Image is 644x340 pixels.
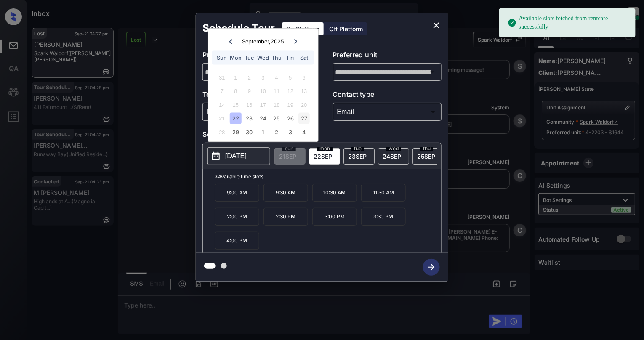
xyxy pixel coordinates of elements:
[244,126,255,138] div: Choose Tuesday, September 30th, 2025
[412,148,444,165] div: date-select
[285,85,296,97] div: Not available Friday, September 12th, 2025
[420,146,433,151] span: thu
[215,169,441,184] p: *Available time slots
[285,126,296,138] div: Choose Friday, October 3rd, 2025
[271,52,282,64] div: Thu
[298,52,310,64] div: Sat
[207,147,270,165] button: [DATE]
[298,85,310,97] div: Not available Saturday, September 13th, 2025
[230,72,241,83] div: Not available Monday, September 1st, 2025
[244,113,255,124] div: Choose Tuesday, September 23rd, 2025
[285,72,296,83] div: Not available Friday, September 5th, 2025
[335,105,440,119] div: Email
[386,146,401,151] span: wed
[298,126,310,138] div: Choose Saturday, October 4th, 2025
[257,126,269,138] div: Choose Wednesday, October 1st, 2025
[312,208,357,226] p: 3:00 PM
[282,22,324,35] div: On Platform
[271,99,282,110] div: Not available Thursday, September 18th, 2025
[309,148,340,165] div: date-select
[244,72,255,83] div: Not available Tuesday, September 2nd, 2025
[285,52,296,64] div: Fri
[271,113,282,124] div: Choose Thursday, September 25th, 2025
[216,85,228,97] div: Not available Sunday, September 7th, 2025
[285,113,296,124] div: Choose Friday, September 26th, 2025
[257,85,269,97] div: Not available Wednesday, September 10th, 2025
[216,126,228,138] div: Not available Sunday, September 28th, 2025
[351,146,364,151] span: tue
[428,17,445,34] button: close
[271,72,282,83] div: Not available Thursday, September 4th, 2025
[244,99,255,110] div: Not available Tuesday, September 16th, 2025
[244,85,255,97] div: Not available Tuesday, September 9th, 2025
[418,256,445,278] button: btn-next
[230,126,241,138] div: Choose Monday, September 29th, 2025
[257,52,269,64] div: Wed
[285,99,296,110] div: Not available Friday, September 19th, 2025
[216,99,228,110] div: Not available Sunday, September 14th, 2025
[216,113,228,124] div: Not available Sunday, September 21st, 2025
[298,99,310,110] div: Not available Saturday, September 20th, 2025
[378,148,409,165] div: date-select
[210,71,315,139] div: month 2025-09
[257,72,269,83] div: Not available Wednesday, September 3rd, 2025
[312,184,357,202] p: 10:30 AM
[257,99,269,110] div: Not available Wednesday, September 17th, 2025
[263,184,308,202] p: 9:30 AM
[314,153,332,160] span: 22 SEP
[263,208,308,226] p: 2:30 PM
[230,113,241,124] div: Choose Monday, September 22nd, 2025
[215,208,259,226] p: 2:00 PM
[298,72,310,83] div: Not available Saturday, September 6th, 2025
[230,99,241,110] div: Not available Monday, September 15th, 2025
[383,153,401,160] span: 24 SEP
[225,151,247,161] p: [DATE]
[333,89,442,103] p: Contact type
[230,52,241,64] div: Mon
[216,52,228,64] div: Sun
[205,105,309,119] div: In Person
[244,52,255,64] div: Tue
[215,184,259,202] p: 9:00 AM
[216,72,228,83] div: Not available Sunday, August 31st, 2025
[361,208,406,226] p: 3:30 PM
[417,153,435,160] span: 25 SEP
[271,126,282,138] div: Choose Thursday, October 2nd, 2025
[361,184,406,202] p: 11:30 AM
[202,89,311,103] p: Tour type
[317,146,333,151] span: mon
[298,113,310,124] div: Choose Saturday, September 27th, 2025
[343,148,375,165] div: date-select
[257,113,269,124] div: Choose Wednesday, September 24th, 2025
[325,22,367,35] div: Off Platform
[230,85,241,97] div: Not available Monday, September 8th, 2025
[202,129,442,143] p: Select slot
[242,38,284,45] div: September , 2025
[348,153,367,160] span: 23 SEP
[202,50,311,63] p: Preferred community
[271,85,282,97] div: Not available Thursday, September 11th, 2025
[333,50,442,63] p: Preferred unit
[215,232,259,250] p: 4:00 PM
[508,11,629,35] div: Available slots fetched from rentcafe successfully
[196,13,282,43] h2: Schedule Tour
